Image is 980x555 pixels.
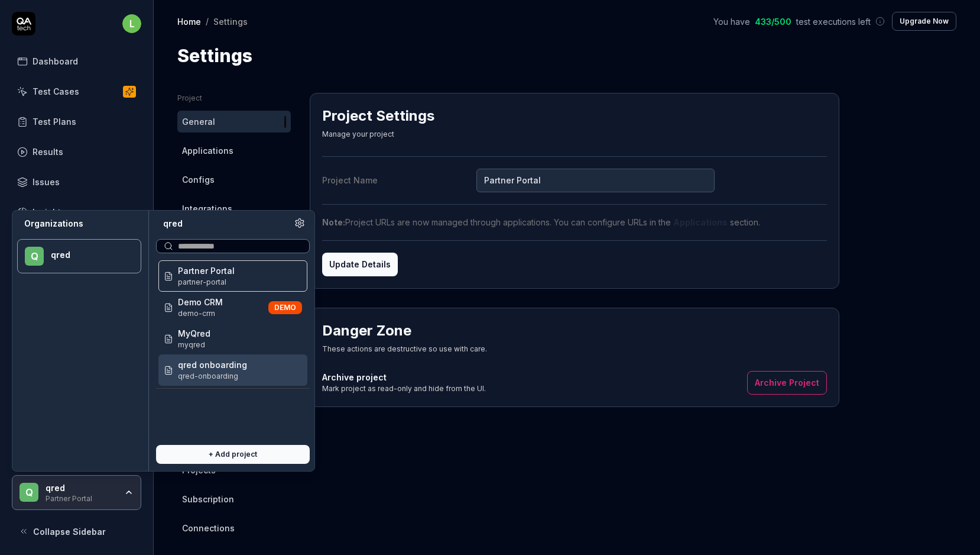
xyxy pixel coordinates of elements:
[178,308,223,319] span: Project ID: AJsn
[33,146,63,158] div: Results
[12,80,141,103] a: Test Cases
[25,247,44,266] span: q
[122,14,141,33] span: l
[33,176,60,188] div: Issues
[322,174,476,186] div: Project Name
[12,50,141,73] a: Dashboard
[122,12,141,36] button: l
[268,301,302,314] span: DEMO
[322,344,487,354] div: These actions are destructive so use with care.
[12,519,141,543] button: Collapse Sidebar
[12,170,141,193] a: Issues
[182,144,233,157] span: Applications
[178,340,210,350] span: Project ID: QBlF
[322,217,345,227] strong: Note:
[178,264,235,277] span: Partner Portal
[156,218,294,230] div: qred
[322,320,411,341] h2: Danger Zone
[33,85,79,98] div: Test Cases
[46,493,116,502] div: Partner Portal
[177,111,291,133] a: General
[747,371,827,395] button: Archive Project
[206,15,209,27] div: /
[33,206,66,218] div: Insights
[156,258,310,435] div: Suggestions
[177,169,291,191] a: Configs
[322,129,434,140] div: Manage your project
[12,475,141,511] button: qqredPartner Portal
[12,110,141,133] a: Test Plans
[322,216,827,228] div: Project URLs are now managed through applications. You can configure URLs in the section.
[20,483,38,502] span: q
[182,173,215,186] span: Configs
[33,525,106,538] span: Collapse Sidebar
[322,371,486,383] h4: Archive project
[177,93,291,104] div: Project
[213,15,248,27] div: Settings
[17,239,141,273] button: qqred
[178,296,223,308] span: Demo CRM
[178,359,247,371] span: qred onboarding
[33,55,78,67] div: Dashboard
[177,517,291,539] a: Connections
[182,493,234,505] span: Subscription
[796,15,871,28] span: test executions left
[182,202,232,215] span: Integrations
[177,15,201,27] a: Home
[476,169,715,192] input: Project Name
[182,522,235,534] span: Connections
[177,140,291,162] a: Applications
[322,383,486,394] div: Mark project as read-only and hide from the UI.
[177,43,252,69] h1: Settings
[46,483,116,493] div: qred
[51,250,125,260] div: qred
[178,277,235,288] span: Project ID: ETg4
[177,488,291,510] a: Subscription
[673,217,728,227] a: Applications
[322,105,434,127] h2: Project Settings
[12,140,141,163] a: Results
[322,253,398,276] button: Update Details
[178,327,210,340] span: MyQred
[182,115,215,128] span: General
[294,218,305,232] a: Organization settings
[17,218,141,230] div: Organizations
[177,198,291,220] a: Integrations
[12,201,141,224] a: Insights
[755,15,791,28] span: 433 / 500
[156,445,310,464] button: + Add project
[713,15,750,28] span: You have
[892,12,956,31] button: Upgrade Now
[33,115,76,128] div: Test Plans
[178,371,247,382] span: Project ID: xanF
